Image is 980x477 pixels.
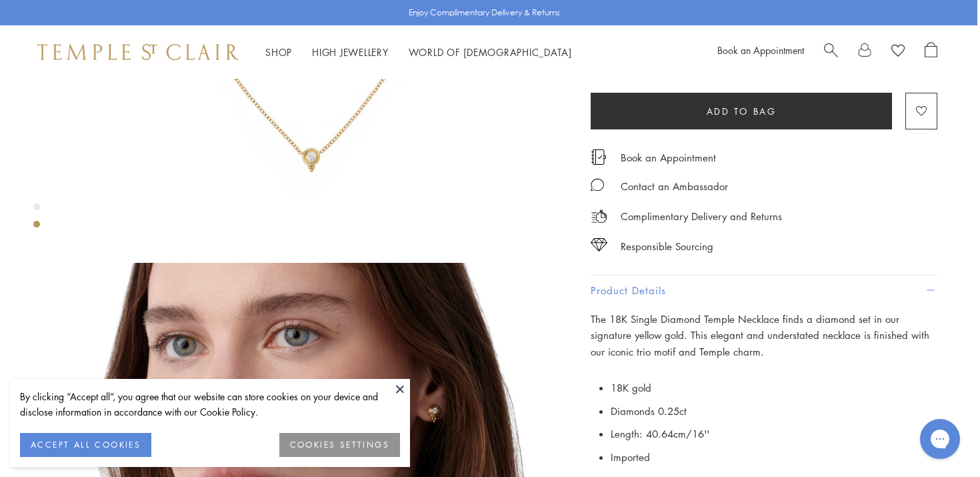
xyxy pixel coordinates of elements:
li: 18K gold [611,376,937,400]
img: Temple St. Clair [37,44,239,60]
li: Diamonds 0.25ct [611,400,937,423]
a: High JewelleryHigh Jewellery [312,45,389,59]
div: Responsible Sourcing [621,238,713,255]
img: icon_appointment.svg [591,149,607,165]
div: Product gallery navigation [33,200,40,238]
nav: Main navigation [265,44,572,61]
p: Enjoy Complimentary Delivery & Returns [409,6,560,19]
div: By clicking “Accept all”, you agree that our website can store cookies on your device and disclos... [20,389,400,420]
p: Complimentary Delivery and Returns [621,208,782,225]
button: ACCEPT ALL COOKIES [20,433,151,457]
button: Product Details [591,276,937,306]
li: Length: 40.64cm/16'' [611,422,937,446]
img: MessageIcon-01_2.svg [591,178,604,191]
div: Contact an Ambassador [621,178,728,195]
img: icon_sourcing.svg [591,238,607,252]
span: The 18K Single Diamond Temple Necklace finds a diamond set in our signature yellow gold. This ele... [591,312,929,359]
span: Add to bag [707,104,777,119]
a: World of [DEMOGRAPHIC_DATA]World of [DEMOGRAPHIC_DATA] [409,45,572,59]
a: View Wishlist [891,42,905,62]
button: Add to bag [591,93,892,129]
a: Book an Appointment [717,43,804,57]
a: Book an Appointment [621,150,716,165]
button: COOKIES SETTINGS [279,433,400,457]
a: Search [824,42,838,62]
iframe: Gorgias live chat messenger [913,414,967,464]
li: Imported [611,446,937,469]
a: ShopShop [265,45,292,59]
img: icon_delivery.svg [591,208,607,225]
a: Open Shopping Bag [925,42,937,62]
